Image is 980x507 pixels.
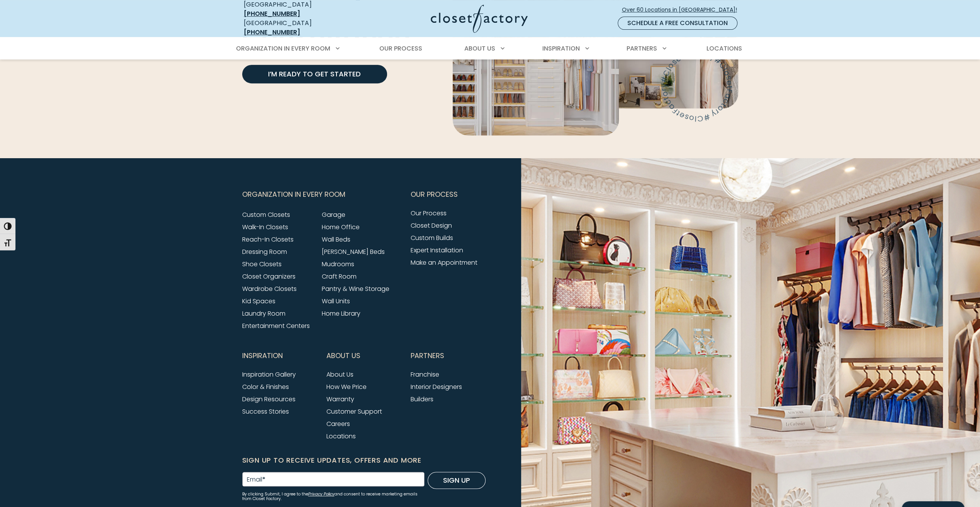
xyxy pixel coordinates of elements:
[756,103,767,114] text: o
[627,44,657,53] span: Partners
[326,382,367,391] a: How We Price
[411,246,463,255] a: Expert Installation
[244,28,300,37] a: [PHONE_NUMBER]
[411,382,462,391] a: Interior Designers
[700,83,710,88] text: y
[326,407,382,416] a: Customer Support
[706,44,742,53] span: Locations
[765,89,776,94] text: F
[308,491,335,497] a: Privacy Policy
[764,93,775,101] text: a
[236,44,330,53] span: Organization in Every Room
[242,407,289,416] a: Success Stories
[242,223,288,232] a: Walk-In Closets
[718,110,727,121] text: e
[326,432,356,441] a: Locations
[244,9,300,18] a: [PHONE_NUMBER]
[763,69,774,77] text: o
[700,75,712,83] text: #
[242,346,317,365] button: Footer Subnav Button - Inspiration
[729,113,735,124] text: o
[766,86,776,89] text: t
[242,260,282,269] a: Shoe Closets
[242,65,387,83] a: I’m Ready to Get Started
[411,209,447,218] a: Our Process
[751,109,759,120] text: y
[542,44,580,53] span: Inspiration
[242,395,296,404] a: Design Resources
[754,107,763,117] text: r
[735,114,737,124] text: l
[738,113,744,124] text: C
[247,477,265,483] label: Email
[242,370,296,379] a: Inspiration Gallery
[705,65,715,72] text: l
[411,221,452,230] a: Closet Design
[244,19,356,37] div: [GEOGRAPHIC_DATA]
[758,61,770,71] text: C
[326,370,353,379] a: About Us
[231,38,750,59] nav: Primary Menu
[242,455,486,466] h6: Sign Up to Receive Updates, Offers and More
[431,5,528,33] img: Closet Factory Logo
[411,185,486,204] button: Footer Subnav Button - Our Process
[766,80,776,86] text: e
[762,66,772,73] text: l
[743,112,752,123] text: #
[711,105,721,116] text: F
[711,57,720,67] text: s
[242,309,285,318] a: Laundry Room
[411,346,486,365] button: Footer Subnav Button - Partners
[322,297,350,306] a: Wall Units
[411,346,444,365] span: Partners
[322,272,357,281] a: Craft Room
[322,260,354,269] a: Mudrooms
[242,235,294,244] a: Reach-In Closets
[379,44,422,53] span: Our Process
[411,233,453,242] a: Custom Builds
[326,419,350,428] a: Careers
[326,395,354,404] a: Warranty
[242,247,287,256] a: Dressing Room
[707,61,718,71] text: o
[618,17,737,30] a: Schedule a Free Consultation
[428,472,486,489] button: Sign Up
[322,223,360,232] a: Home Office
[322,235,350,244] a: Wall Beds
[242,297,275,306] a: Kid Spaces
[622,6,743,14] span: Over 60 Locations in [GEOGRAPHIC_DATA]!
[411,395,433,404] a: Builders
[242,346,283,365] span: Inspiration
[242,185,401,204] button: Footer Subnav Button - Organization in Every Room
[242,272,296,281] a: Closet Organizers
[724,112,731,123] text: s
[326,346,360,365] span: About Us
[322,210,345,219] a: Garage
[702,68,714,78] text: C
[703,98,715,107] text: c
[764,75,775,81] text: s
[760,102,769,110] text: t
[702,95,712,101] text: t
[700,90,712,97] text: o
[242,185,345,204] span: Organization in Every Room
[242,210,290,219] a: Custom Closets
[242,492,425,501] small: By clicking Submit, I agree to the and consent to receive marketing emails from Closet Factory.
[754,55,765,67] text: #
[242,382,289,391] a: Color & Finishes
[761,97,773,106] text: c
[622,3,744,17] a: Over 60 Locations in [GEOGRAPHIC_DATA]!
[411,185,458,204] span: Our Process
[326,346,401,365] button: Footer Subnav Button - About Us
[242,284,297,293] a: Wardrobe Closets
[411,370,439,379] a: Franchise
[322,284,389,293] a: Pantry & Wine Storage
[700,88,711,91] text: r
[242,321,310,330] a: Entertainment Centers
[322,247,385,256] a: [PERSON_NAME] Beds
[715,108,723,118] text: t
[707,101,718,112] text: a
[464,44,495,53] span: About Us
[411,258,477,267] a: Make an Appointment
[322,309,360,318] a: Home Library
